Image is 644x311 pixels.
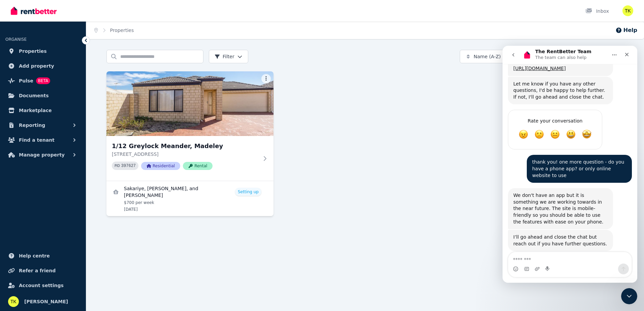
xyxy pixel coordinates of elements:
button: Find a tenant [5,133,80,147]
div: Inbox [585,8,609,14]
span: Rental [183,162,213,170]
span: BETA [36,77,50,84]
a: Account settings [5,279,80,292]
a: Documents [5,89,80,102]
a: Add property [5,59,80,73]
a: Refer a friend [5,264,80,277]
span: Refer a friend [19,267,56,275]
a: Properties [5,44,80,58]
iframe: Intercom live chat [621,288,637,304]
nav: Breadcrumb [86,22,142,39]
span: Find a tenant [19,136,55,144]
span: Residential [141,162,180,170]
span: [PERSON_NAME] [24,298,68,306]
span: Account settings [19,281,64,289]
img: RentBetter [11,6,57,16]
span: Documents [19,92,49,100]
span: Pulse [19,77,33,85]
span: Reporting [19,121,45,129]
span: Properties [19,47,47,55]
button: Name (A-Z) [460,50,524,63]
small: PID [115,164,120,168]
code: 397627 [121,164,136,168]
a: PulseBETA [5,74,80,88]
span: Filter [215,53,234,60]
button: More options [261,74,271,83]
iframe: Intercom live chat [503,46,637,283]
a: Marketplace [5,104,80,117]
span: Add property [19,62,54,70]
a: Help centre [5,249,80,263]
img: Tryna Khetani [8,296,19,307]
span: Name (A-Z) [474,53,501,60]
p: [STREET_ADDRESS] [112,151,259,158]
img: 1/12 Greylock Meander, Madeley [106,71,273,136]
button: Manage property [5,148,80,162]
button: Filter [209,50,248,63]
h3: 1/12 Greylock Meander, Madeley [112,141,259,151]
a: 1/12 Greylock Meander, Madeley1/12 Greylock Meander, Madeley[STREET_ADDRESS]PID 397627Residential... [106,71,273,181]
span: Manage property [19,151,65,159]
button: Reporting [5,118,80,132]
img: Tryna Khetani [622,5,633,16]
span: Marketplace [19,106,52,114]
button: Help [615,26,637,34]
a: Properties [110,28,134,33]
a: View details for Sakariye, Bushra, and Balkisa Khalif [106,181,273,216]
span: Help centre [19,252,50,260]
span: ORGANISE [5,37,27,42]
